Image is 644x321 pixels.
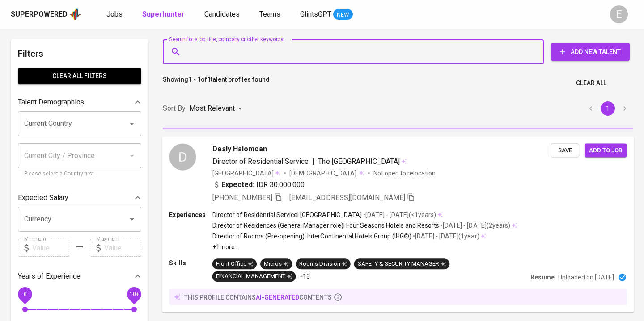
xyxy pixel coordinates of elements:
[576,78,606,89] span: Clear All
[163,103,186,114] p: Sort By
[69,8,81,21] img: app logo
[530,273,555,282] p: Resume
[188,76,201,83] b: 1 - 1
[18,97,84,108] p: Talent Demographics
[216,272,292,281] div: FINANCIAL MANAGEMENT
[18,68,141,84] button: Clear All filters
[216,260,253,268] div: Front Office
[106,9,124,20] a: Jobs
[184,292,332,301] p: this profile contains contents
[18,189,141,207] div: Expected Salary
[18,271,80,282] p: Years of Experience
[411,232,479,241] p: • [DATE] - [DATE] ( 1 year )
[212,179,305,190] div: IDR 30.000.000
[163,137,633,312] a: DDesly HalomoanDirector of Residential Service|The [GEOGRAPHIC_DATA][GEOGRAPHIC_DATA][DEMOGRAPHIC...
[11,8,81,21] a: Superpoweredapp logo
[212,210,362,219] p: Director of Residential Service | [GEOGRAPHIC_DATA]
[551,43,630,61] button: Add New Talent
[312,156,314,167] span: |
[212,221,440,230] p: Director of Residences (General Manager role) | Four Seasons Hotels and Resorts
[212,168,280,177] div: [GEOGRAPHIC_DATA]
[163,75,270,92] p: Showing of talent profiles found
[362,210,436,219] p: • [DATE] - [DATE] ( <1 years )
[259,9,282,20] a: Teams
[142,10,185,18] b: Superhunter
[169,258,212,267] p: Skills
[221,179,254,190] b: Expected:
[439,221,510,230] p: • [DATE] - [DATE] ( 2 years )
[289,193,405,201] span: [EMAIL_ADDRESS][DOMAIN_NAME]
[18,267,141,285] div: Years of Experience
[23,291,26,297] span: 0
[610,5,628,23] div: E
[32,239,69,257] input: Value
[300,9,353,20] a: GlintsGPT NEW
[358,260,446,268] div: SAFETY & SECURITY MANAGER
[126,117,138,130] button: Open
[142,9,186,20] a: Superhunter
[333,10,353,19] span: NEW
[256,293,299,300] span: AI-generated
[555,145,575,155] span: Save
[169,210,212,219] p: Experiences
[572,75,610,92] button: Clear All
[259,10,280,18] span: Teams
[299,272,310,281] p: +13
[189,100,246,117] div: Most Relevant
[558,273,614,282] p: Uploaded on [DATE]
[204,9,241,20] a: Candidates
[585,143,627,157] button: Add to job
[106,10,123,18] span: Jobs
[264,260,288,268] div: Micros
[126,213,138,225] button: Open
[289,168,357,177] span: [DEMOGRAPHIC_DATA]
[189,103,235,114] p: Most Relevant
[318,157,400,165] span: The [GEOGRAPHIC_DATA]
[551,143,579,157] button: Save
[25,71,134,82] span: Clear All filters
[601,101,615,116] button: page 1
[204,10,240,18] span: Candidates
[300,10,331,18] span: GlintsGPT
[212,143,267,154] span: Desly Halomoan
[18,93,141,111] div: Talent Demographics
[373,168,436,177] p: Not open to relocation
[104,239,141,257] input: Value
[558,46,623,58] span: Add New Talent
[212,157,309,165] span: Director of Residential Service
[169,143,196,170] div: D
[212,232,411,241] p: Director of Rooms (Pre-opening) | InterContinental Hotels Group (IHG®)
[582,101,633,116] nav: pagination navigation
[207,76,211,83] b: 1
[18,46,141,61] h6: Filters
[589,145,622,155] span: Add to job
[129,291,139,297] span: 10+
[212,242,517,251] p: +1 more ...
[299,260,347,268] div: Rooms Division
[24,170,135,179] p: Please select a Country first
[18,192,68,203] p: Expected Salary
[212,193,272,201] span: [PHONE_NUMBER]
[11,9,68,20] div: Superpowered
